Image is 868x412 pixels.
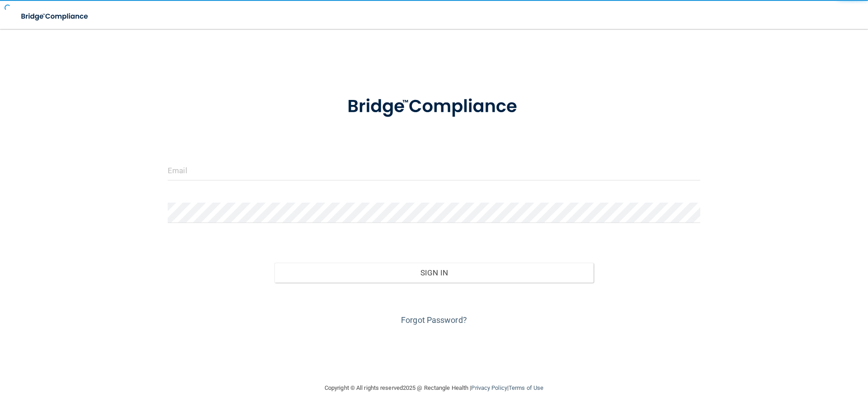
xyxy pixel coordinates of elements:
img: bridge_compliance_login_screen.278c3ca4.svg [329,83,539,130]
input: Email [168,160,700,180]
img: bridge_compliance_login_screen.278c3ca4.svg [14,7,97,26]
button: Sign In [274,263,594,283]
a: Privacy Policy [471,384,507,391]
div: Copyright © All rights reserved 2025 @ Rectangle Health | | [269,374,599,403]
a: Forgot Password? [401,315,467,325]
a: Terms of Use [509,384,543,391]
